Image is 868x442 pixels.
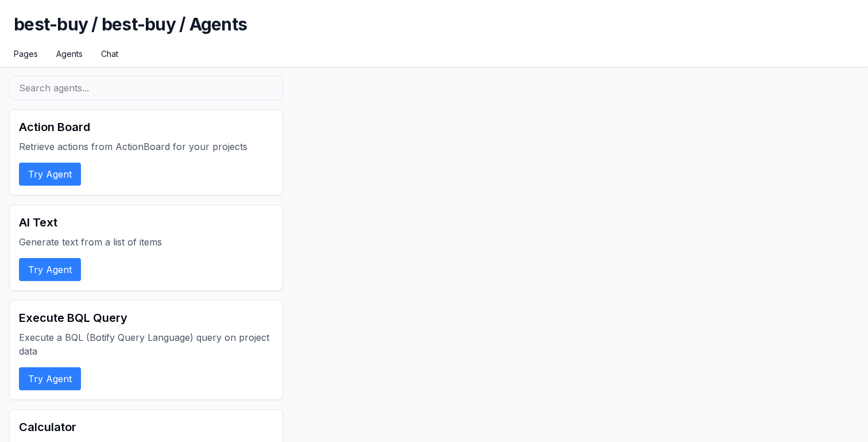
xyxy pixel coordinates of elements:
[14,48,38,60] a: Pages
[19,140,273,153] p: Retrieve actions from ActionBoard for your projects
[19,258,81,281] button: Try Agent
[19,119,273,135] h2: Action Board
[101,48,118,60] a: Chat
[56,48,83,60] a: Agents
[19,235,273,249] p: Generate text from a list of items
[19,214,273,230] h2: AI Text
[19,330,273,358] p: Execute a BQL (Botify Query Language) query on project data
[19,367,81,390] button: Try Agent
[14,14,854,48] h1: best-buy / best-buy / Agents
[9,76,283,100] input: Search agents...
[19,419,273,435] h2: Calculator
[19,310,273,326] h2: Execute BQL Query
[19,163,81,186] button: Try Agent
